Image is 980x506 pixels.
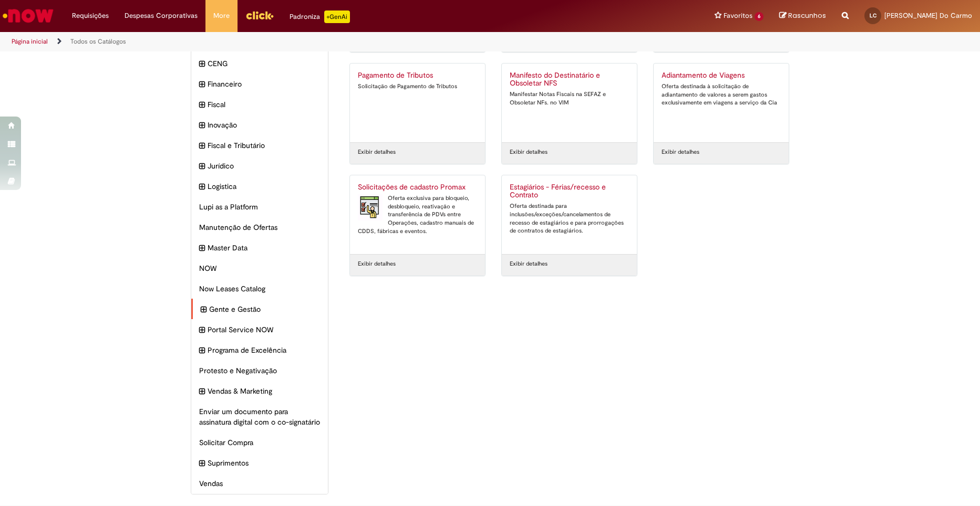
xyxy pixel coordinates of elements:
a: Exibir detalhes [510,260,548,268]
span: Programa de Excelência [208,345,321,355]
i: expandir categoria CENG [199,58,205,70]
span: LC [870,12,876,19]
span: Inovação [208,120,321,130]
span: 6 [755,12,764,21]
a: Exibir detalhes [510,148,548,156]
div: expandir categoria Inovação Inovação [191,114,328,135]
a: Exibir detalhes [358,148,396,156]
a: Todos os Catálogos [70,37,126,46]
i: expandir categoria Programa de Excelência [199,345,205,356]
div: expandir categoria Gente e Gestão Gente e Gestão [191,299,328,320]
h2: Solicitações de cadastro Promax [358,183,477,192]
span: Solicitar Compra [199,437,321,448]
span: Master Data [208,243,321,253]
span: Vendas & Marketing [208,386,321,396]
div: expandir categoria Financeiro Financeiro [191,73,328,94]
div: Solicitação de Pagamento de Tributos [358,82,477,91]
span: Rascunhos [788,10,826,20]
span: Lupi as a Platform [199,202,321,212]
i: expandir categoria Vendas & Marketing [199,386,205,397]
span: [PERSON_NAME] Do Carmo [884,11,972,20]
h2: Manifesto do Destinatário e Obsoletar NFS [510,71,629,88]
span: Suprimentos [208,458,321,468]
a: Estagiários - Férias/recesso e Contrato Oferta destinada para inclusões/exceções/cancelamentos de... [502,175,637,254]
span: Vendas [199,478,321,489]
div: Lupi as a Platform [191,196,328,217]
div: expandir categoria Jurídico Jurídico [191,155,328,176]
i: expandir categoria Inovação [199,120,205,131]
h2: Adiantamento de Viagens [662,71,781,80]
span: Now Leases Catalog [199,283,321,294]
span: Requisições [72,10,109,21]
i: expandir categoria Gente e Gestão [201,304,207,315]
span: Manutenção de Ofertas [199,222,321,233]
i: expandir categoria Fiscal e Tributário [199,140,205,152]
a: Manifesto do Destinatário e Obsoletar NFS Manifestar Notas Fiscais na SEFAZ e Obsoletar NFs. no VIM [502,64,637,142]
div: expandir categoria Master Data Master Data [191,237,328,258]
div: expandir categoria Fiscal Fiscal [191,94,328,115]
div: expandir categoria Logistica Logistica [191,176,328,197]
a: Rascunhos [779,11,826,21]
span: NOW [199,263,321,273]
i: expandir categoria Suprimentos [199,458,205,469]
div: Oferta destinada para inclusões/exceções/cancelamentos de recesso de estagiários e para prorrogaç... [510,202,629,235]
div: expandir categoria CENG CENG [191,53,328,74]
div: Enviar um documento para assinatura digital com o co-signatário [191,401,328,433]
span: CENG [208,58,321,69]
a: Solicitações de cadastro Promax Solicitações de cadastro Promax Oferta exclusiva para bloqueio, d... [350,175,485,254]
span: Portal Service NOW [208,324,321,335]
span: Fiscal [208,99,321,110]
div: Padroniza [290,10,350,23]
div: NOW [191,258,328,279]
i: expandir categoria Logistica [199,181,205,193]
span: Gente e Gestão [209,304,321,314]
i: expandir categoria Portal Service NOW [199,324,205,336]
img: click_logo_yellow_360x200.png [245,7,274,23]
div: expandir categoria Programa de Excelência Programa de Excelência [191,340,328,361]
div: expandir categoria Fiscal e Tributário Fiscal e Tributário [191,135,328,156]
a: Exibir detalhes [662,148,699,156]
span: More [213,10,230,21]
div: Oferta destinada à solicitação de adiantamento de valores a serem gastos exclusivamente em viagen... [662,82,781,107]
i: expandir categoria Financeiro [199,79,205,90]
span: Protesto e Negativação [199,365,321,376]
i: expandir categoria Jurídico [199,161,205,172]
a: Página inicial [12,37,48,46]
div: Oferta exclusiva para bloqueio, desbloqueio, reativação e transferência de PDVs entre Operações, ... [358,194,477,236]
a: Adiantamento de Viagens Oferta destinada à solicitação de adiantamento de valores a serem gastos ... [654,64,789,142]
a: Pagamento de Tributos Solicitação de Pagamento de Tributos [350,64,485,142]
img: ServiceNow [1,5,55,26]
img: Solicitações de cadastro Promax [358,194,383,220]
span: Despesas Corporativas [125,10,198,21]
div: Manutenção de Ofertas [191,217,328,238]
h2: Estagiários - Férias/recesso e Contrato [510,183,629,200]
div: expandir categoria Vendas & Marketing Vendas & Marketing [191,381,328,402]
span: Fiscal e Tributário [208,140,321,151]
ul: Trilhas de página [8,32,645,51]
div: Manifestar Notas Fiscais na SEFAZ e Obsoletar NFs. no VIM [510,90,629,107]
div: expandir categoria Portal Service NOW Portal Service NOW [191,319,328,340]
div: Solicitar Compra [191,432,328,453]
h2: Pagamento de Tributos [358,71,477,80]
span: Jurídico [208,161,321,171]
span: Favoritos [724,10,752,21]
div: Vendas [191,473,328,494]
a: Exibir detalhes [358,260,396,268]
p: +GenAi [324,10,350,23]
i: expandir categoria Fiscal [199,99,205,111]
div: Now Leases Catalog [191,278,328,299]
span: Logistica [208,181,321,192]
span: Enviar um documento para assinatura digital com o co-signatário [199,406,321,427]
span: Financeiro [208,79,321,89]
div: expandir categoria Suprimentos Suprimentos [191,452,328,473]
i: expandir categoria Master Data [199,243,205,254]
div: Protesto e Negativação [191,360,328,381]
